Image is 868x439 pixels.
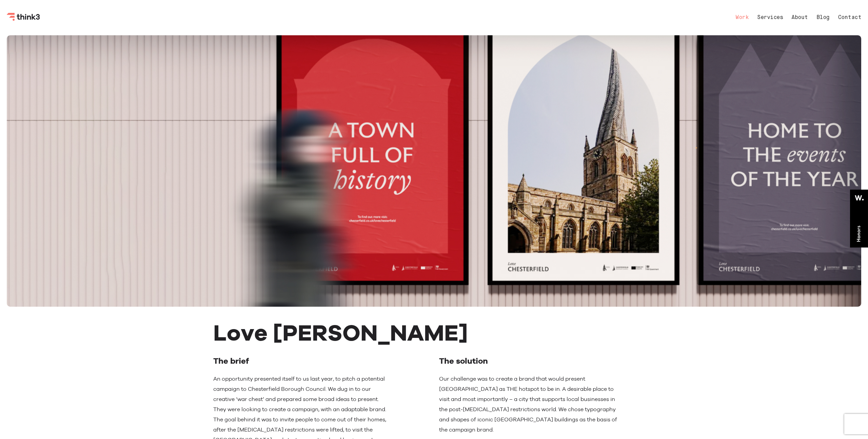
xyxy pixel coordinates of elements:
[838,15,862,20] a: Contact
[735,15,749,20] a: Work
[439,355,617,367] h4: The solution
[791,15,808,20] a: About
[439,374,617,435] p: Our challenge was to create a brand that would present [GEOGRAPHIC_DATA] as THE hotspot to be in....
[213,355,391,367] h4: The brief
[7,16,41,22] a: Think3 Logo
[816,15,830,20] a: Blog
[757,15,783,20] a: Services
[213,319,468,346] span: Love [PERSON_NAME]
